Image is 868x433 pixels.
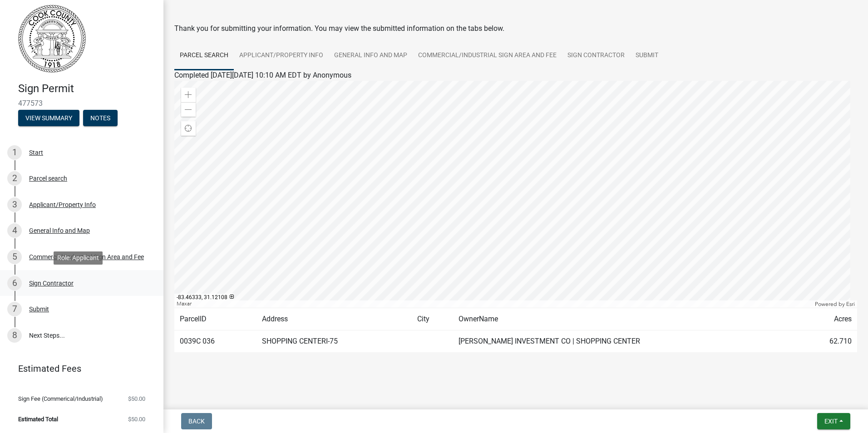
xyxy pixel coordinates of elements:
[181,102,196,117] div: Zoom out
[7,276,22,290] div: 6
[83,110,118,126] button: Notes
[329,41,413,70] a: General Info and Map
[174,300,813,308] div: Maxar
[29,149,43,156] div: Start
[630,41,664,70] a: Submit
[18,110,79,126] button: View Summary
[181,121,196,136] div: Find my location
[7,223,22,238] div: 4
[188,418,205,425] span: Back
[7,171,22,186] div: 2
[413,41,562,70] a: Commercial/Industrial Sign Area and Fee
[824,418,838,425] span: Exit
[234,41,329,70] a: Applicant/Property Info
[256,330,412,353] td: SHOPPING CENTERI-75
[18,115,79,122] wm-modal-confirm: Summary
[29,254,144,260] div: Commercial/Industrial Sign Area and Fee
[453,308,798,330] td: OwnerName
[562,41,630,70] a: Sign Contractor
[813,300,857,308] div: Powered by
[174,41,234,70] a: Parcel search
[128,396,145,402] span: $50.00
[7,250,22,264] div: 5
[29,280,74,286] div: Sign Contractor
[7,145,22,160] div: 1
[181,88,196,102] div: Zoom in
[453,330,798,353] td: [PERSON_NAME] INVESTMENT CO | SHOPPING CENTER
[174,308,256,330] td: ParcelID
[7,302,22,316] div: 7
[798,330,857,353] td: 62.710
[7,359,149,378] a: Estimated Fees
[412,308,453,330] td: City
[18,5,86,73] img: Cook County, Georgia
[817,413,850,429] button: Exit
[29,227,90,234] div: General Info and Map
[18,82,156,95] h4: Sign Permit
[83,115,118,122] wm-modal-confirm: Notes
[29,175,67,182] div: Parcel search
[798,308,857,330] td: Acres
[174,71,351,79] span: Completed [DATE][DATE] 10:10 AM EDT by Anonymous
[18,99,145,108] span: 477573
[256,308,412,330] td: Address
[29,306,49,312] div: Submit
[18,416,58,422] span: Estimated Total
[7,197,22,212] div: 3
[29,202,96,208] div: Applicant/Property Info
[128,416,145,422] span: $50.00
[18,396,103,402] span: Sign Fee (Commerical/Industrial)
[54,251,103,265] div: Role: Applicant
[174,330,256,353] td: 0039C 036
[846,301,855,307] a: Esri
[7,328,22,343] div: 8
[174,23,857,34] div: Thank you for submitting your information. You may view the submitted information on the tabs below.
[181,413,212,429] button: Back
